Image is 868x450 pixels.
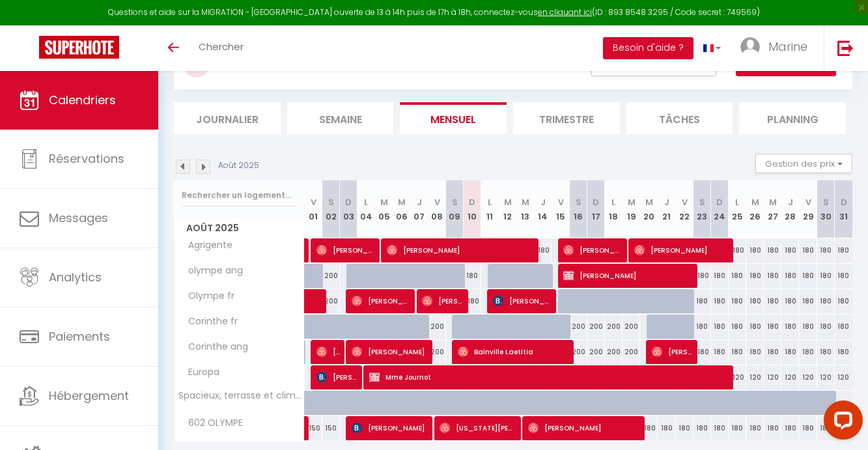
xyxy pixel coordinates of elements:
span: [PERSON_NAME] [634,238,728,262]
th: 01 [305,180,322,238]
th: 22 [675,180,693,238]
abbr: D [345,196,352,208]
abbr: D [841,196,847,208]
th: 17 [587,180,605,238]
span: 602 OLYMPE [176,416,246,430]
li: Trimestre [513,102,620,134]
span: Paiements [49,328,110,345]
span: [PERSON_NAME] [652,339,693,364]
div: 180 [693,416,711,440]
div: 180 [835,315,852,339]
div: 120 [799,365,817,389]
div: 200 [605,340,623,364]
li: Journalier [174,102,281,134]
div: 180 [675,416,693,440]
div: 120 [764,365,781,389]
div: 180 [464,289,481,313]
div: 180 [764,264,781,288]
div: 180 [658,416,675,440]
abbr: J [540,196,546,208]
div: 180 [781,264,799,288]
div: 180 [764,340,781,364]
div: 200 [428,315,445,339]
th: 29 [799,180,817,238]
th: 13 [516,180,534,238]
div: 150 [322,416,340,440]
div: 200 [623,340,640,364]
abbr: V [805,196,811,208]
div: 180 [764,416,781,440]
abbr: S [823,196,829,208]
abbr: L [364,196,368,208]
th: 04 [357,180,375,238]
div: 180 [640,416,658,440]
div: 180 [729,289,746,313]
button: Besoin d'aide ? [603,37,693,59]
span: Août 2025 [175,219,304,238]
div: 150 [305,416,322,440]
div: 180 [746,289,764,313]
a: ... Marine [731,25,824,71]
th: 12 [499,180,516,238]
span: Analytics [49,269,102,285]
span: Olympe fr [176,289,238,303]
abbr: D [469,196,475,208]
th: 10 [464,180,481,238]
th: 05 [375,180,393,238]
th: 15 [552,180,569,238]
abbr: V [311,196,316,208]
th: 30 [817,180,835,238]
span: Chercher [199,40,244,53]
span: [PERSON_NAME] [563,263,692,288]
th: 19 [623,180,640,238]
span: Marine [768,38,807,55]
div: 180 [746,315,764,339]
abbr: S [452,196,458,208]
div: 200 [623,315,640,339]
div: 180 [835,264,852,288]
div: 180 [799,264,817,288]
span: Bainville Laetitia [458,339,569,364]
div: 200 [605,315,623,339]
span: Corinthe fr [176,315,241,329]
abbr: M [398,196,406,208]
span: [PERSON_NAME] [422,288,463,313]
span: [PERSON_NAME] [387,238,533,262]
th: 26 [746,180,764,238]
div: 120 [746,365,764,389]
th: 24 [711,180,729,238]
div: 180 [729,340,746,364]
span: [PERSON_NAME] [352,415,428,440]
div: 120 [817,365,835,389]
div: 180 [764,238,781,262]
abbr: V [558,196,564,208]
li: Semaine [287,102,394,134]
span: Corinthe ang [176,340,251,354]
abbr: L [611,196,615,208]
div: 180 [781,315,799,339]
th: 21 [658,180,675,238]
abbr: M [769,196,777,208]
abbr: V [682,196,688,208]
span: [PERSON_NAME] [316,339,340,364]
div: 120 [729,365,746,389]
div: 180 [781,416,799,440]
input: Rechercher un logement... [182,184,297,207]
li: Tâches [626,102,733,134]
span: [PERSON_NAME] [352,288,410,313]
th: 11 [481,180,499,238]
div: 180 [799,289,817,313]
div: 200 [570,340,587,364]
div: 120 [835,365,852,389]
th: 18 [605,180,623,238]
div: 180 [729,315,746,339]
abbr: M [380,196,388,208]
span: [PERSON_NAME] [563,238,622,262]
div: 180 [764,289,781,313]
abbr: S [328,196,334,208]
th: 20 [640,180,658,238]
abbr: D [716,196,723,208]
div: 180 [817,289,835,313]
div: 180 [817,238,835,262]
